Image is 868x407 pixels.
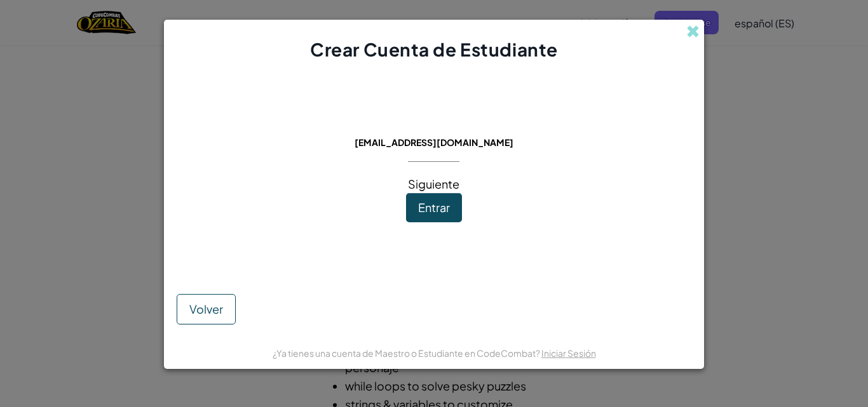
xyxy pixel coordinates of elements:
a: Iniciar Sesión [541,347,596,359]
span: [EMAIL_ADDRESS][DOMAIN_NAME] [355,137,513,148]
span: Crear Cuenta de Estudiante [310,38,558,60]
span: Entrar [418,200,450,215]
span: ¿Ya tienes una cuenta de Maestro o Estudiante en CodeCombat? [273,347,541,359]
span: Volver [189,302,223,316]
span: Este correo electrónico ya está en uso: [297,119,571,133]
button: Entrar [406,193,462,222]
button: Volver [177,294,236,324]
span: Siguiente [408,177,459,191]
